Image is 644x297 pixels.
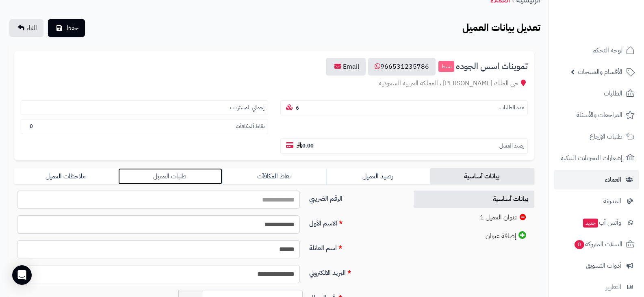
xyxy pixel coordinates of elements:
[306,191,404,204] label: الرقم الضريبي
[297,142,314,150] b: 0.00
[30,122,33,130] b: 0
[499,142,524,150] small: رصيد العميل
[592,45,622,56] span: لوحة التحكم
[499,104,524,112] small: عدد الطلبات
[578,66,622,78] span: الأقسام والمنتجات
[21,79,528,88] div: حي الملك [PERSON_NAME] ، المملكة العربية السعودية
[590,131,622,142] span: طلبات الإرجاع
[582,217,621,228] span: وآتس آب
[586,260,621,271] span: أدوات التسويق
[554,127,639,146] a: طلبات الإرجاع
[12,265,32,285] div: Open Intercom Messenger
[414,227,535,245] a: إضافة عنوان
[306,215,404,228] label: الاسم الأول
[14,168,118,184] a: ملاحظات العميل
[606,282,621,293] span: التقارير
[414,191,535,208] a: بيانات أساسية
[604,88,622,99] span: الطلبات
[554,213,639,232] a: وآتس آبجديد
[554,191,639,211] a: المدونة
[603,195,621,207] span: المدونة
[326,58,366,76] a: Email
[118,168,222,184] a: طلبات العميل
[577,109,622,121] span: المراجعات والأسئلة
[554,41,639,60] a: لوحة التحكم
[368,58,436,76] a: 966531235786
[414,209,535,226] a: عنوان العميل 1
[456,62,528,71] span: تموينات اسس الجوده
[230,104,265,112] small: إجمالي المشتريات
[306,240,404,253] label: اسم العائلة
[9,19,43,37] a: الغاء
[236,123,265,130] small: نقاط ألمكافآت
[554,105,639,125] a: المراجعات والأسئلة
[583,219,598,228] span: جديد
[574,238,622,250] span: السلات المتروكة
[326,168,430,184] a: رصيد العميل
[462,20,540,35] b: تعديل بيانات العميل
[48,19,85,37] button: حفظ
[296,104,299,112] b: 6
[561,152,622,164] span: إشعارات التحويلات البنكية
[222,168,326,184] a: نقاط المكافآت
[306,265,404,278] label: البريد الالكتروني
[605,174,621,185] span: العملاء
[438,61,454,72] small: نشط
[554,170,639,189] a: العملاء
[554,234,639,254] a: السلات المتروكة0
[554,148,639,168] a: إشعارات التحويلات البنكية
[26,23,37,33] span: الغاء
[575,240,584,249] span: 0
[554,84,639,103] a: الطلبات
[554,277,639,297] a: التقارير
[66,23,78,33] span: حفظ
[554,256,639,275] a: أدوات التسويق
[430,168,534,184] a: بيانات أساسية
